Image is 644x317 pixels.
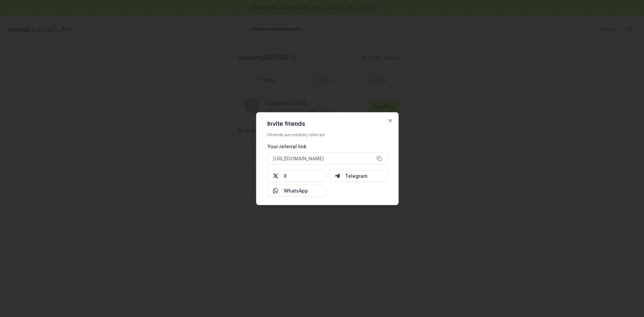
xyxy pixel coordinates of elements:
div: 0 friends successfully referred [267,132,388,137]
img: X [273,173,278,178]
div: Your referral link [267,143,388,150]
button: [URL][DOMAIN_NAME] [267,152,388,164]
img: Whatsapp [273,188,278,193]
button: WhatsApp [267,184,326,197]
button: X [267,170,326,182]
span: [URL][DOMAIN_NAME] [273,155,324,162]
h2: Invite friends [267,120,388,126]
button: Telegram [329,170,388,182]
img: Telegram [334,173,340,178]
